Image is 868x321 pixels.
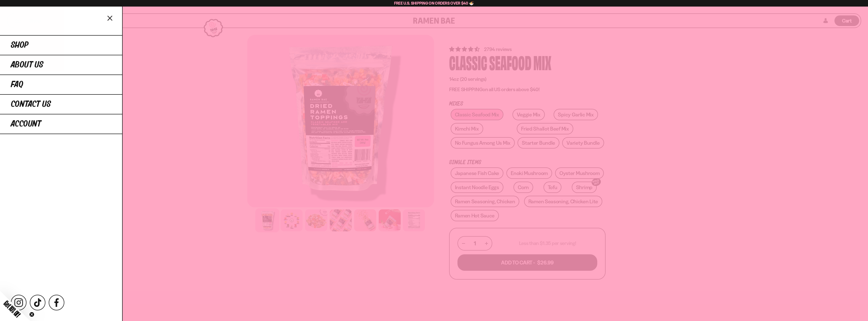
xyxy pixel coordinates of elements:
span: Account [11,119,41,129]
button: Close teaser [29,312,34,317]
span: FAQ [11,80,23,89]
span: Shop [11,41,29,50]
span: Contact Us [11,100,51,109]
span: Free U.S. Shipping on Orders over $40 🍜 [394,1,474,6]
span: About Us [11,60,43,69]
span: Get 10% Off [2,299,22,319]
button: Close menu [106,13,115,22]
